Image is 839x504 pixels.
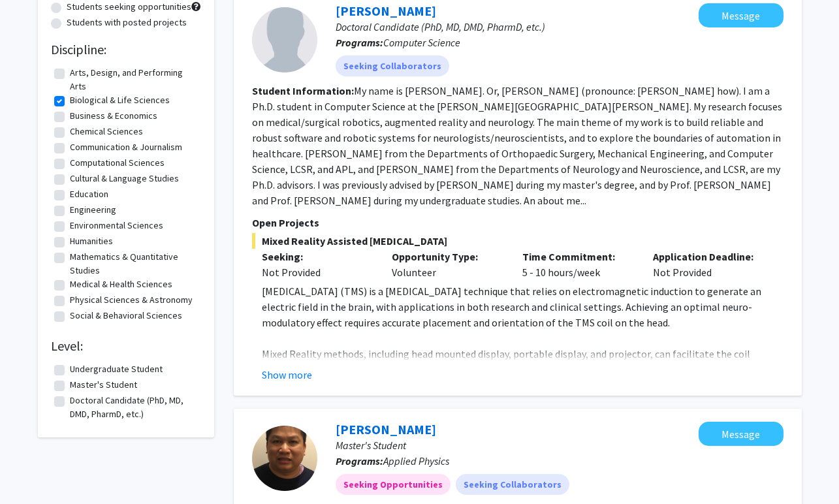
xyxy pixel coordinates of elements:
[336,3,436,19] a: [PERSON_NAME]
[252,233,784,249] span: Mixed Reality Assisted [MEDICAL_DATA]
[336,55,449,76] mat-chip: Seeking Collaborators
[51,42,201,57] h2: Discipline:
[336,421,436,437] a: [PERSON_NAME]
[51,338,201,354] h2: Level:
[653,249,764,264] p: Application Deadline:
[336,454,383,467] b: Programs:
[70,277,172,291] label: Medical & Health Sciences
[70,293,193,307] label: Physical Sciences & Astronomy
[70,125,143,138] label: Chemical Sciences
[456,474,569,495] mat-chip: Seeking Collaborators
[262,285,761,329] span: [MEDICAL_DATA] (TMS) is a [MEDICAL_DATA] technique that relies on electromagnetic induction to ge...
[70,394,198,421] label: Doctoral Candidate (PhD, MD, DMD, PharmD, etc.)
[67,16,187,29] label: Students with posted projects
[70,362,163,376] label: Undergraduate Student
[252,216,319,229] span: Open Projects
[383,36,460,49] span: Computer Science
[262,264,373,280] div: Not Provided
[70,219,163,232] label: Environmental Sciences
[10,445,55,494] iframe: Chat
[699,422,784,446] button: Message Winston Vo
[70,203,116,217] label: Engineering
[392,249,503,264] p: Opportunity Type:
[699,3,784,27] button: Message Yihao Liu
[383,454,449,467] span: Applied Physics
[252,84,354,97] b: Student Information:
[252,84,782,207] fg-read-more: My name is [PERSON_NAME]. Or, [PERSON_NAME] (pronounce: [PERSON_NAME] how). I am a Ph.D. student ...
[70,93,170,107] label: Biological & Life Sciences
[262,346,784,377] p: Mixed Reality methods, including head mounted display, portable display, and projector, can facil...
[513,249,643,280] div: 5 - 10 hours/week
[336,20,545,33] span: Doctoral Candidate (PhD, MD, DMD, PharmD, etc.)
[70,172,179,185] label: Cultural & Language Studies
[336,474,451,495] mat-chip: Seeking Opportunities
[262,249,373,264] p: Seeking:
[70,187,108,201] label: Education
[643,249,774,280] div: Not Provided
[70,156,165,170] label: Computational Sciences
[70,109,157,123] label: Business & Economics
[70,378,137,392] label: Master's Student
[70,250,198,277] label: Mathematics & Quantitative Studies
[70,140,182,154] label: Communication & Journalism
[522,249,633,264] p: Time Commitment:
[70,234,113,248] label: Humanities
[70,66,198,93] label: Arts, Design, and Performing Arts
[336,439,406,452] span: Master's Student
[336,36,383,49] b: Programs:
[70,309,182,323] label: Social & Behavioral Sciences
[382,249,513,280] div: Volunteer
[262,367,312,383] button: Show more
